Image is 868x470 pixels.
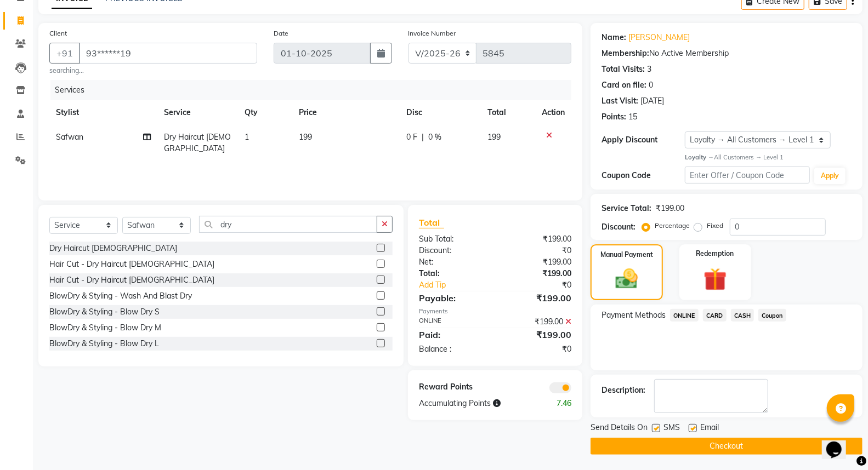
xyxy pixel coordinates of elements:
[419,217,444,228] span: Total
[411,343,495,355] div: Balance :
[647,64,651,75] div: 3
[700,422,719,435] span: Email
[299,132,312,142] span: 199
[495,233,580,245] div: ₹199.00
[79,43,257,64] input: Search by Name/Mobile/Email/Code
[628,32,690,43] a: [PERSON_NAME]
[758,309,786,322] span: Coupon
[411,291,495,305] div: Payable:
[481,100,535,125] th: Total
[655,221,690,231] label: Percentage
[663,422,680,435] span: SMS
[649,79,653,91] div: 0
[49,290,192,302] div: BlowDry & Styling - Wash And Blast Dry
[487,132,501,142] span: 199
[411,328,495,341] div: Paid:
[49,66,257,76] small: searching...
[814,168,846,184] button: Apply
[49,43,80,64] button: +91
[49,243,177,254] div: Dry Haircut [DEMOGRAPHIC_DATA]
[409,28,456,38] label: Invoice Number
[49,28,67,38] label: Client
[535,100,571,125] th: Action
[602,134,685,146] div: Apply Discount
[411,279,509,291] a: Add Tip
[602,48,852,59] div: No Active Membership
[602,309,666,321] span: Payment Methods
[199,216,377,233] input: Search or Scan
[731,309,754,322] span: CASH
[685,153,852,162] div: All Customers → Level 1
[602,79,646,91] div: Card on file:
[411,268,495,279] div: Total:
[164,132,231,153] span: Dry Haircut [DEMOGRAPHIC_DATA]
[400,100,481,125] th: Disc
[602,111,626,123] div: Points:
[411,256,495,268] div: Net:
[696,265,734,294] img: _gift.svg
[602,385,645,396] div: Description:
[670,309,699,322] span: ONLINE
[707,221,723,231] label: Fixed
[602,170,685,181] div: Coupon Code
[685,153,714,161] strong: Loyalty →
[49,100,157,125] th: Stylist
[406,131,417,143] span: 0 F
[537,398,580,409] div: 7.46
[509,279,580,291] div: ₹0
[822,426,857,459] iframe: chat widget
[245,132,249,142] span: 1
[157,100,239,125] th: Service
[591,438,863,455] button: Checkout
[602,32,626,43] div: Name:
[591,422,648,435] span: Send Details On
[422,131,424,143] span: |
[685,167,810,184] input: Enter Offer / Coupon Code
[411,316,495,328] div: ONLINE
[411,233,495,245] div: Sub Total:
[428,131,441,143] span: 0 %
[495,268,580,279] div: ₹199.00
[411,245,495,256] div: Discount:
[495,291,580,305] div: ₹199.00
[411,381,495,393] div: Reward Points
[274,28,288,38] label: Date
[602,64,645,75] div: Total Visits:
[495,245,580,256] div: ₹0
[602,221,636,233] div: Discount:
[419,307,571,316] div: Payments
[49,322,161,334] div: BlowDry & Styling - Blow Dry M
[50,80,580,100] div: Services
[292,100,400,125] th: Price
[495,256,580,268] div: ₹199.00
[703,309,727,322] span: CARD
[640,95,664,107] div: [DATE]
[495,328,580,341] div: ₹199.00
[49,274,214,286] div: Hair Cut - Dry Haircut [DEMOGRAPHIC_DATA]
[628,111,637,123] div: 15
[609,266,645,292] img: _cash.svg
[495,343,580,355] div: ₹0
[602,48,649,59] div: Membership:
[49,306,160,318] div: BlowDry & Styling - Blow Dry S
[696,249,734,259] label: Redemption
[49,338,159,349] div: BlowDry & Styling - Blow Dry L
[600,250,653,260] label: Manual Payment
[656,203,684,214] div: ₹199.00
[411,398,537,409] div: Accumulating Points
[49,259,214,270] div: Hair Cut - Dry Haircut [DEMOGRAPHIC_DATA]
[56,132,83,142] span: Safwan
[602,203,651,214] div: Service Total:
[495,316,580,328] div: ₹199.00
[602,95,638,107] div: Last Visit:
[239,100,293,125] th: Qty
